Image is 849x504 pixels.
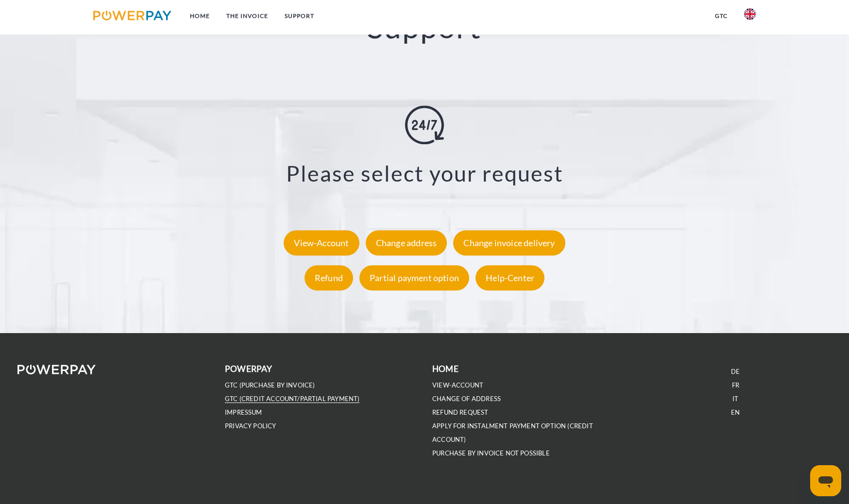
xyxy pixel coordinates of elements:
div: View-Account [284,231,359,256]
img: logo-powerpay.svg [93,11,171,20]
a: View-Account [281,238,361,249]
a: Refund [302,273,356,284]
a: Help-Center [473,273,547,284]
a: Partial payment option [357,273,472,284]
a: EN [731,408,740,417]
b: Home [432,364,458,374]
div: Change address [366,231,447,256]
a: GTC [707,7,736,25]
iframe: Button to launch messaging window, conversation in progress [810,465,841,496]
a: THE INVOICE [218,7,276,25]
a: GTC (Purchase by invoice) [225,381,315,389]
a: Home [182,7,218,25]
a: DE [731,368,740,376]
a: Support [276,7,323,25]
a: PURCHASE BY INVOICE NOT POSSIBLE [432,449,550,457]
a: IT [732,395,738,403]
a: Change invoice delivery [451,238,567,249]
a: CHANGE OF ADDRESS [432,395,501,403]
div: Help-Center [475,266,544,291]
div: Refund [305,266,353,291]
a: PRIVACY POLICY [225,422,276,430]
img: en [744,8,756,20]
img: logo-powerpay-white.svg [17,365,96,374]
a: REFUND REQUEST [432,408,489,417]
b: POWERPAY [225,364,272,374]
a: FR [732,381,739,389]
h3: Please select your request [54,160,794,187]
img: online-shopping.svg [405,105,444,144]
div: Partial payment option [359,266,469,291]
a: GTC (Credit account/partial payment) [225,395,359,403]
a: VIEW-ACCOUNT [432,381,483,389]
a: Change address [363,238,450,249]
a: IMPRESSUM [225,408,262,417]
div: Change invoice delivery [453,231,565,256]
a: APPLY FOR INSTALMENT PAYMENT OPTION (Credit account) [432,422,593,444]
